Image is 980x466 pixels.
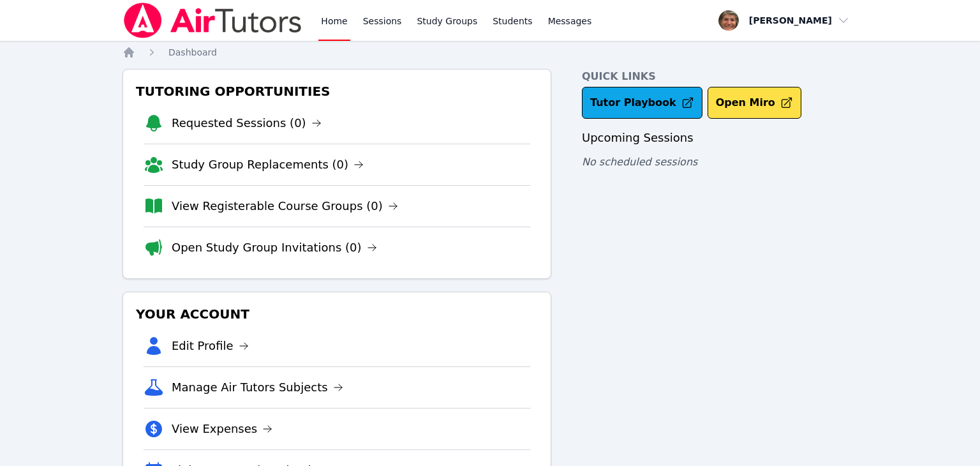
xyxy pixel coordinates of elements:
span: Messages [548,15,592,27]
a: Dashboard [168,46,217,59]
a: View Registerable Course Groups (0) [172,197,398,215]
h4: Quick Links [582,69,857,84]
h3: Your Account [133,303,540,326]
a: Manage Air Tutors Subjects [172,379,343,396]
img: Air Tutors [122,3,303,38]
span: Dashboard [168,47,217,57]
a: Study Group Replacements (0) [172,156,364,174]
a: Open Study Group Invitations (0) [172,239,377,257]
h3: Tutoring Opportunities [133,80,540,103]
a: View Expenses [172,420,272,438]
a: Edit Profile [172,337,249,355]
nav: Breadcrumb [122,46,857,59]
a: Requested Sessions (0) [172,114,322,132]
h3: Upcoming Sessions [582,129,857,147]
button: Open Miro [708,87,801,119]
span: No scheduled sessions [582,156,697,168]
a: Tutor Playbook [582,87,702,119]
